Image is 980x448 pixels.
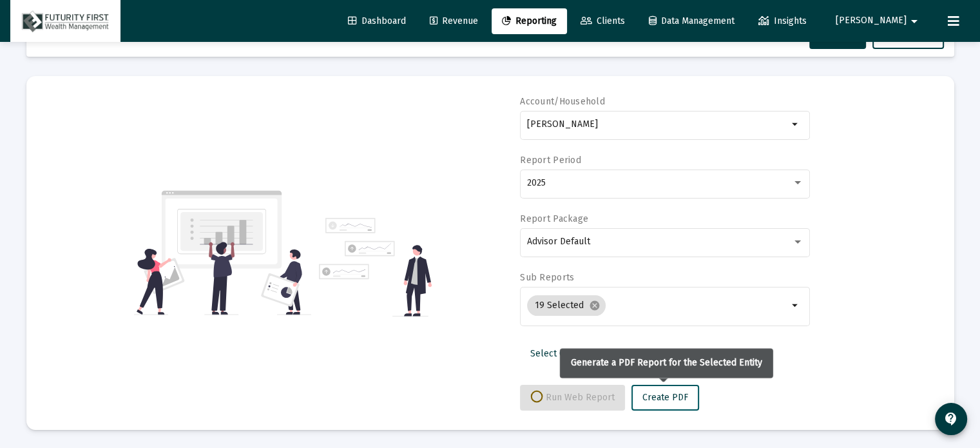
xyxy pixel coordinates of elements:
[581,15,625,26] span: Clients
[527,293,788,318] mat-chip-list: Selection
[419,8,488,34] a: Revenue
[788,117,803,132] mat-icon: arrow_drop_down
[820,8,937,34] button: [PERSON_NAME]
[631,385,699,411] button: Create PDF
[134,189,311,317] img: reporting
[527,177,546,188] span: 2025
[527,295,606,316] mat-chip: 19 Selected
[348,15,406,26] span: Dashboard
[748,8,817,34] a: Insights
[520,96,605,107] label: Account/Household
[644,348,719,359] span: Additional Options
[20,8,111,34] img: Dashboard
[527,236,590,247] span: Advisor Default
[530,392,615,403] span: Run Web Report
[788,298,803,313] mat-icon: arrow_drop_down
[589,300,600,311] mat-icon: cancel
[502,15,557,26] span: Reporting
[570,8,635,34] a: Clients
[907,8,922,34] mat-icon: arrow_drop_down
[520,155,581,166] label: Report Period
[338,8,416,34] a: Dashboard
[430,15,478,26] span: Revenue
[530,348,620,359] span: Select Custom Period
[520,272,574,283] label: Sub Reports
[520,213,588,224] label: Report Package
[492,8,567,34] a: Reporting
[639,8,745,34] a: Data Management
[649,15,735,26] span: Data Management
[836,15,907,26] span: [PERSON_NAME]
[527,119,788,130] input: Search or select an account or household
[758,15,807,26] span: Insights
[642,392,688,403] span: Create PDF
[520,385,625,411] button: Run Web Report
[943,411,959,427] mat-icon: contact_support
[319,218,432,317] img: reporting-alt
